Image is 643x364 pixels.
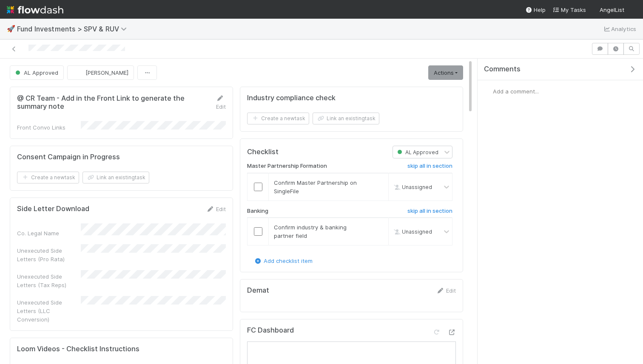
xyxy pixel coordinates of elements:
h5: FC Dashboard [247,326,294,335]
h5: Industry compliance check [247,94,336,102]
span: My Tasks [552,6,586,13]
button: Link an existingtask [313,113,379,124]
div: Unexecuted Side Letters (Pro Rata) [17,246,81,263]
a: Edit [206,206,226,212]
button: Create a newtask [17,172,79,183]
a: Edit [436,287,456,294]
div: Help [525,6,546,14]
span: Unassigned [392,183,432,190]
span: Confirm industry & banking partner field [274,224,347,239]
span: AL Approved [14,69,58,76]
h5: @ CR Team - Add in the Front Link to generate the summary note [17,94,208,111]
h5: Demat [247,286,269,295]
span: Confirm Master Partnership on SingleFile [274,179,357,195]
span: [PERSON_NAME] [85,69,128,76]
img: avatar_d2b43477-63dc-4e62-be5b-6fdd450c05a1.png [484,87,493,96]
img: avatar_d2b43477-63dc-4e62-be5b-6fdd450c05a1.png [74,68,83,77]
h6: Banking [247,208,268,214]
a: Add checklist item [253,257,313,264]
a: My Tasks [552,6,586,14]
a: Edit [216,95,226,110]
span: Fund Investments > SPV & RUV [17,25,131,33]
span: Unassigned [392,229,432,235]
h5: Loom Videos - Checklist Instructions [17,345,226,353]
button: [PERSON_NAME] [67,65,134,80]
h6: skip all in section [407,163,452,169]
div: Unexecuted Side Letters (LLC Conversion) [17,298,81,324]
button: AL Approved [10,65,64,80]
div: Unexecuted Side Letters (Tax Reps) [17,272,81,289]
span: 🚀 [7,25,15,32]
button: Link an existingtask [83,172,149,183]
a: Analytics [603,24,636,34]
a: Actions [428,65,463,80]
h6: Master Partnership Formation [247,163,327,169]
div: Front Convo Links [17,123,81,132]
h6: skip all in section [407,208,452,214]
h5: Side Letter Download [17,205,89,213]
img: logo-inverted-e16ddd16eac7371096b0.svg [7,3,63,17]
span: AL Approved [395,149,438,155]
span: AngelList [600,6,624,13]
img: avatar_d2b43477-63dc-4e62-be5b-6fdd450c05a1.png [628,6,636,14]
h5: Checklist [247,148,279,156]
a: skip all in section [407,163,452,173]
span: Add a comment... [493,88,539,95]
div: Co. Legal Name [17,229,81,237]
a: skip all in section [407,208,452,218]
span: Comments [484,65,521,73]
button: Create a newtask [247,113,309,124]
h5: Consent Campaign in Progress [17,153,120,161]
